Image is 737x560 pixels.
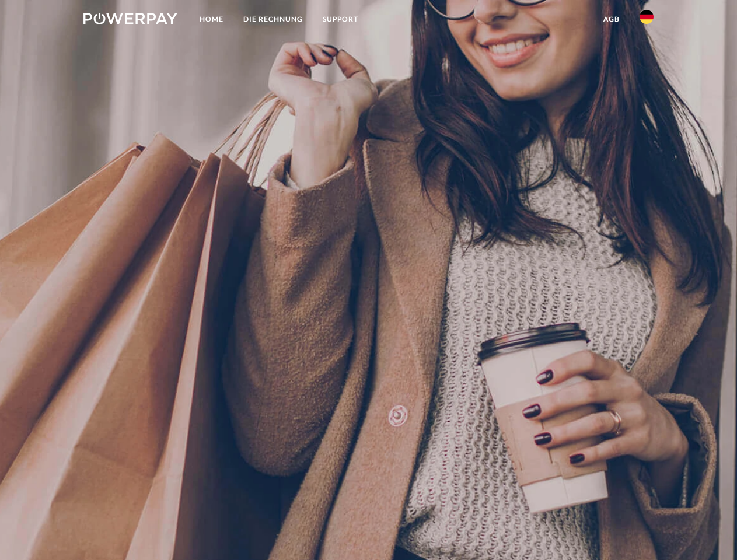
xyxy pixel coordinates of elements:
[313,9,368,30] a: SUPPORT
[83,13,177,24] img: logo-powerpay-white.svg
[640,10,654,24] img: de
[233,9,313,30] a: DIE RECHNUNG
[593,9,630,30] a: agb
[190,9,233,30] a: Home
